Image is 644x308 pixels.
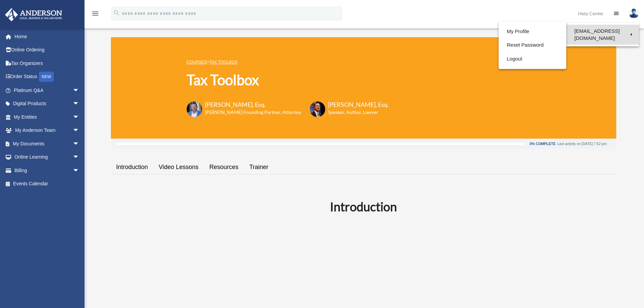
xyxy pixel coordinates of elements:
[5,84,90,97] a: Platinum Q&Aarrow_drop_down
[566,25,639,45] a: [EMAIL_ADDRESS][DOMAIN_NAME]
[39,72,54,82] div: NEW
[557,142,606,146] div: Last activity on [DATE] 7:52 pm
[73,150,86,164] span: arrow_drop_down
[5,150,90,164] a: Online Learningarrow_drop_down
[328,109,380,116] h6: Speaker, Author, Lawyer
[209,60,237,65] a: Tax Toolbox
[3,8,64,21] img: Anderson Advisors Platinum Portal
[187,58,389,66] p: >
[5,43,90,57] a: Online Ordering
[91,12,99,18] a: menu
[244,158,273,177] a: Trainer
[499,52,566,66] a: Logout
[73,110,86,124] span: arrow_drop_down
[205,100,301,109] h3: [PERSON_NAME], Esq.
[204,158,244,177] a: Resources
[5,56,90,70] a: Tax Organizers
[530,142,555,146] div: 0% Complete
[5,70,90,84] a: Order StatusNEW
[5,110,90,124] a: My Entitiesarrow_drop_down
[91,9,99,18] i: menu
[187,70,389,90] h1: Tax Toolbox
[73,124,86,138] span: arrow_drop_down
[115,198,612,215] h2: Introduction
[499,25,566,39] a: My Profile
[5,164,90,177] a: Billingarrow_drop_down
[187,60,207,65] a: COURSES
[310,101,325,117] img: Scott-Estill-Headshot.png
[111,158,153,177] a: Introduction
[5,137,90,150] a: My Documentsarrow_drop_down
[153,158,204,177] a: Video Lessons
[73,97,86,111] span: arrow_drop_down
[629,8,639,18] img: User Pic
[5,177,90,191] a: Events Calendar
[187,101,202,117] img: Toby-circle-head.png
[5,97,90,111] a: Digital Productsarrow_drop_down
[73,137,86,151] span: arrow_drop_down
[205,109,301,116] h6: [PERSON_NAME] Founding Partner, Attorney
[73,164,86,177] span: arrow_drop_down
[5,30,90,43] a: Home
[5,124,90,137] a: My Anderson Teamarrow_drop_down
[113,9,120,17] i: search
[499,38,566,52] a: Reset Password
[328,100,389,109] h3: [PERSON_NAME], Esq.
[73,84,86,97] span: arrow_drop_down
